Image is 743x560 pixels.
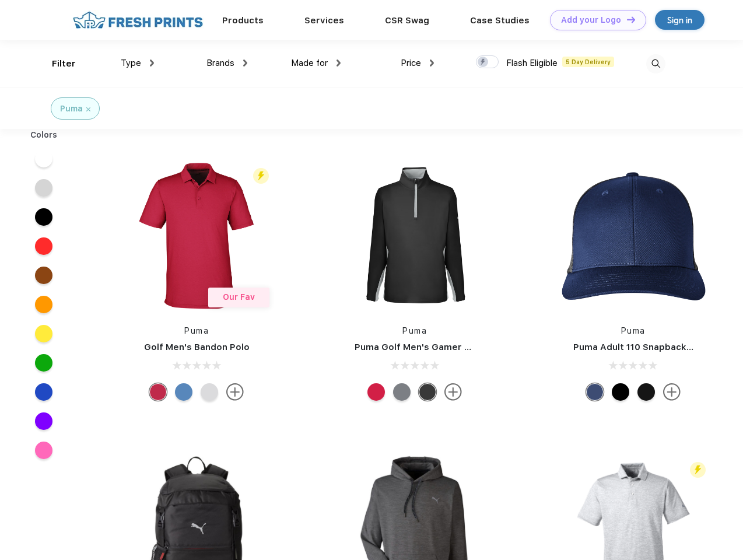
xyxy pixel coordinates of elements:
[304,15,344,26] a: Services
[621,326,646,335] a: Puma
[655,10,705,30] a: Sign in
[393,383,411,401] div: Quiet Shade
[430,60,434,66] img: dropdown.png
[367,383,385,401] div: Ski Patrol
[355,342,539,352] a: Puma Golf Men's Gamer Golf Quarter-Zip
[60,103,83,115] div: Puma
[201,383,218,401] div: High Rise
[586,383,604,401] div: Peacoat Qut Shd
[646,54,665,73] img: desktop_search.svg
[506,58,558,68] span: Flash Eligible
[561,15,621,25] div: Add your Logo
[253,168,269,184] img: flash_active_toggle.svg
[402,326,427,335] a: Puma
[243,60,247,66] img: dropdown.png
[175,383,192,401] div: Lake Blue
[69,10,206,30] img: fo%20logo%202.webp
[612,383,629,401] div: Pma Blk Pma Blk
[184,326,209,335] a: Puma
[223,292,255,302] span: Our Fav
[401,58,421,68] span: Price
[206,58,234,68] span: Brands
[52,57,76,71] div: Filter
[222,15,264,26] a: Products
[86,107,90,111] img: filter_cancel.svg
[419,383,436,401] div: Puma Black
[149,383,167,401] div: Ski Patrol
[444,383,462,401] img: more.svg
[667,13,692,27] div: Sign in
[562,57,614,67] span: 5 Day Delivery
[663,383,681,401] img: more.svg
[22,129,66,141] div: Colors
[637,383,655,401] div: Pma Blk with Pma Blk
[690,462,706,478] img: flash_active_toggle.svg
[150,60,154,66] img: dropdown.png
[226,383,244,401] img: more.svg
[556,158,711,313] img: func=resize&h=266
[119,158,274,313] img: func=resize&h=266
[337,60,341,66] img: dropdown.png
[291,58,328,68] span: Made for
[121,58,141,68] span: Type
[144,342,250,352] a: Golf Men's Bandon Polo
[627,16,635,23] img: DT
[337,158,492,313] img: func=resize&h=266
[385,15,429,26] a: CSR Swag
